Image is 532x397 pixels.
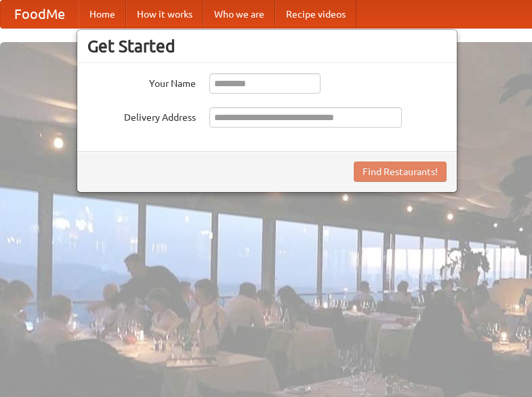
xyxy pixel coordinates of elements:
[354,162,447,182] button: Find Restaurants!
[87,107,196,124] label: Delivery Address
[87,36,447,56] h3: Get Started
[87,73,196,90] label: Your Name
[275,1,356,28] a: Recipe videos
[1,1,79,28] a: FoodMe
[203,1,275,28] a: Who we are
[79,1,126,28] a: Home
[126,1,203,28] a: How it works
